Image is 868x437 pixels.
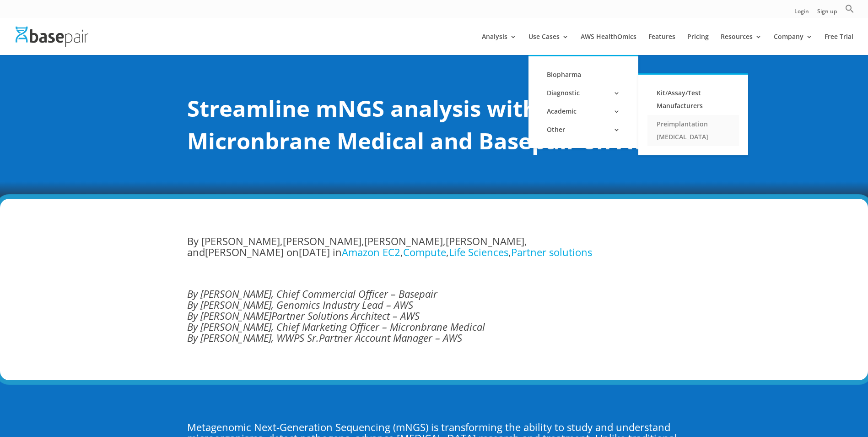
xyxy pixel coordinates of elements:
a: Amazon EC2 [342,245,400,259]
span: [PERSON_NAME] [205,245,284,259]
a: Analysis [482,33,517,55]
span: [PERSON_NAME] [283,234,361,248]
a: Search Icon Link [845,4,854,18]
span: By [187,331,198,344]
span: By [187,309,198,322]
a: Company [774,33,813,55]
iframe: Drift Widget Chat Controller [822,391,857,426]
em: [PERSON_NAME], WWPS Sr.Partner Account Manager – AWS [187,331,462,344]
a: Academic [538,102,629,120]
h1: Streamline mNGS analysis with Micronbrane Medical and Basepair on AWS [187,92,681,162]
em: By [PERSON_NAME], Genomics Industry Lead – AWS [187,298,413,311]
a: Compute [403,245,446,259]
em: [PERSON_NAME]Partner Solutions Architect – AWS [187,309,420,322]
a: Partner solutions [511,245,592,259]
em: By [PERSON_NAME], Chief Commercial Officer – Basepair [187,287,437,300]
span: in [333,245,592,259]
span: By [187,320,198,333]
a: Pricing [687,33,709,55]
a: Login [794,9,809,18]
svg: Search [845,4,854,13]
img: Basepair [16,27,88,46]
a: Preimplantation [MEDICAL_DATA] [647,115,739,146]
span: , , , [342,245,592,259]
span: , , , , and [187,234,527,259]
a: Biopharma [538,66,629,84]
em: [PERSON_NAME], Chief Marketing Officer – Micronbrane Medical [187,320,485,333]
a: Sign up [817,9,837,18]
a: Free Trial [825,33,853,55]
span: [PERSON_NAME] [364,234,443,248]
a: Life Sciences [449,245,508,259]
a: Features [648,33,675,55]
span: By [PERSON_NAME] [187,234,280,248]
a: Diagnostic [538,84,629,102]
a: Kit/Assay/Test Manufacturers [647,84,739,115]
span: [PERSON_NAME] [446,234,524,248]
span: on [286,245,330,259]
a: AWS HealthOmics [581,33,636,55]
a: Resources [721,33,762,55]
a: Other [538,120,629,139]
time: [DATE] [299,245,330,259]
a: Use Cases [528,33,569,55]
